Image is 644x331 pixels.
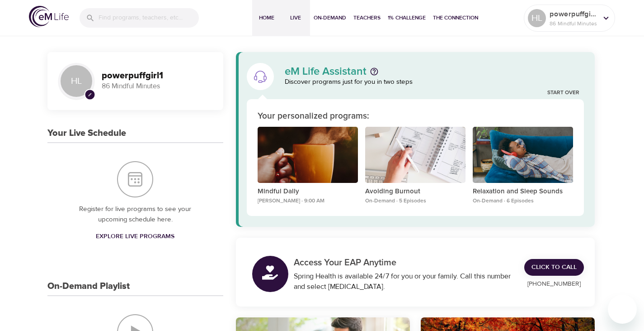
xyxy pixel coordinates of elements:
span: 1% Challenge [388,13,426,23]
a: Explore Live Programs [92,228,178,245]
p: Discover programs just for you in two steps [285,77,584,87]
p: On-Demand · 5 Episodes [365,197,465,205]
p: 86 Mindful Minutes [102,81,212,91]
p: Relaxation and Sleep Sounds [473,187,573,197]
p: Mindful Daily [258,187,358,197]
button: Relaxation and Sleep Sounds [473,127,573,187]
span: On-Demand [314,13,346,23]
p: [PHONE_NUMBER] [524,279,584,289]
div: HL [58,63,94,99]
span: Home [256,13,277,23]
span: Live [285,13,306,23]
h3: powerpuffgirl1 [102,71,212,81]
p: Avoiding Burnout [365,187,465,197]
img: eM Life Assistant [253,69,268,84]
span: Click to Call [531,262,577,273]
img: Your Live Schedule [117,161,153,197]
p: 86 Mindful Minutes [550,19,597,28]
input: Find programs, teachers, etc... [99,8,199,28]
div: HL [528,9,546,27]
p: Register for live programs to see your upcoming schedule here. [66,204,205,225]
p: Access Your EAP Anytime [294,256,514,269]
p: eM Life Assistant [285,66,367,77]
span: Teachers [353,13,381,23]
p: powerpuffgirl1 [550,9,597,19]
p: [PERSON_NAME] · 9:00 AM [258,197,358,205]
h3: On-Demand Playlist [47,281,130,292]
p: On-Demand · 6 Episodes [473,197,573,205]
button: Avoiding Burnout [365,127,465,187]
span: The Connection [433,13,478,23]
h3: Your Live Schedule [47,128,126,139]
p: Your personalized programs: [258,110,369,123]
iframe: Button to launch messaging window [608,295,637,324]
img: logo [29,6,69,27]
div: Spring Health is available 24/7 for you or your family. Call this number and select [MEDICAL_DATA]. [294,271,514,292]
a: Click to Call [524,259,584,276]
a: Start Over [547,89,579,97]
button: Mindful Daily [258,127,358,187]
span: Explore Live Programs [96,231,174,242]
